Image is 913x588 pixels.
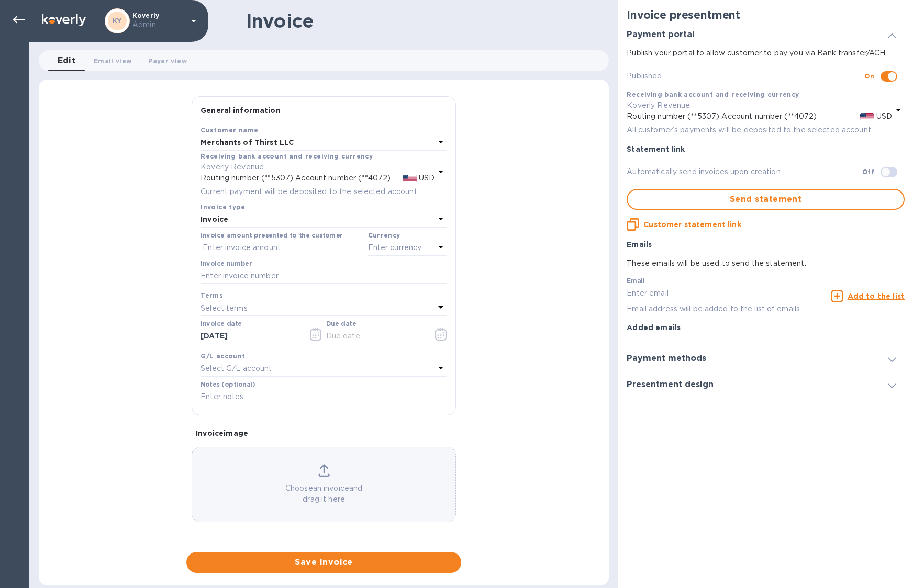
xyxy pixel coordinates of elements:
[417,174,435,182] span: USD
[627,303,821,315] p: Email address will be added to the list of emails
[201,126,258,134] b: Customer name
[132,19,185,30] p: Admin
[627,380,714,390] h3: Presentment design
[201,215,228,223] b: Invoice
[326,321,356,327] label: Due date
[201,152,373,160] b: Receiving bank account and receiving currency
[201,381,255,388] label: Notes (optional)
[201,261,252,267] label: Invoice number
[201,389,447,405] input: Enter notes
[627,8,905,21] h2: Invoice presentment
[627,322,905,333] p: Added emails
[627,278,645,285] label: Email
[201,173,391,184] p: Routing number (**5307) Account number (**4072)
[201,186,447,197] p: Current payment will be deposited to the selected account
[403,175,417,182] img: USD
[201,240,363,256] input: Enter invoice amount
[627,48,905,59] p: Publish your portal to allow customer to pay you via Bank transfer/ACH.
[627,166,862,177] p: Automatically send invoices upon creation
[201,352,245,360] b: G/L account
[627,286,821,301] input: Enter email
[186,552,461,573] button: Save invoice
[201,363,272,374] p: Select G/L account
[326,329,425,344] input: Due date
[201,303,248,314] p: Select terms
[94,55,131,66] span: Email view
[148,55,186,66] span: Payer view
[627,91,799,98] b: Receiving bank account and receiving currency
[201,203,245,211] b: Invoice type
[627,125,905,135] p: All customer’s payments will be deposited to the selected account
[848,292,905,300] u: Add to the list
[627,258,905,269] p: These emails will be used to send the statement.
[201,291,223,299] b: Terms
[627,30,695,40] h3: Payment portal
[627,100,892,111] p: Koverly Revenue
[201,106,281,115] b: General information
[627,239,905,250] p: Emails
[627,71,864,82] p: Published
[58,53,76,68] span: Edit
[42,14,86,26] img: Logo
[636,193,895,206] span: Send statement
[643,220,741,229] u: Customer statement link
[192,483,455,505] p: Choose an invoice and drag it here
[627,189,905,210] button: Send statement
[246,10,314,32] h1: Invoice
[627,354,706,364] h3: Payment methods
[862,168,874,176] b: Off
[201,138,294,146] b: Merchants of Thirst LLC
[201,321,242,327] label: Invoice date
[201,268,447,284] input: Enter invoice number
[196,428,452,438] p: Invoice image
[874,112,892,120] span: USD
[368,231,400,239] b: Currency
[368,242,422,253] p: Enter currency
[201,232,343,239] label: Invoice amount presented to the customer
[627,144,905,154] p: Statement link
[132,12,185,30] p: Koverly
[627,111,817,122] p: Routing number (**5307) Account number (**4072)
[201,162,435,173] p: Koverly Revenue
[201,329,299,344] input: Select date
[860,113,874,120] img: USD
[195,556,453,569] span: Save invoice
[113,17,122,25] b: KY
[864,72,874,80] b: On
